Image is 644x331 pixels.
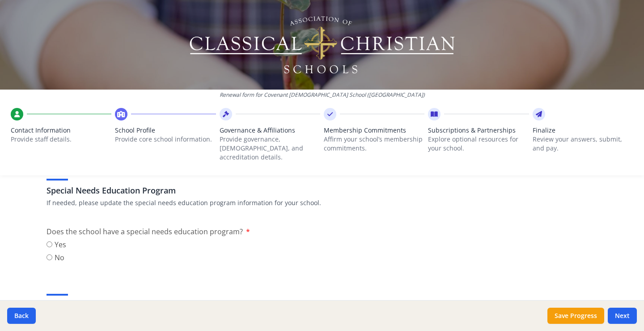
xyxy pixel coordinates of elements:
[47,252,66,263] label: No
[428,126,529,135] span: Subscriptions & Partnerships
[47,241,52,247] input: Yes
[324,126,424,135] span: Membership Commitments
[115,126,216,135] span: School Profile
[608,308,637,324] button: Next
[47,198,597,207] p: If needed, please update the special needs education program information for your school.
[47,227,243,236] span: Does the school have a special needs education program?
[115,135,216,144] p: Provide core school information.
[220,126,320,135] span: Governance & Affiliations
[428,135,529,153] p: Explore optional resources for your school.
[188,13,456,76] img: Logo
[547,308,604,324] button: Save Progress
[220,135,320,162] p: Provide governance, [DEMOGRAPHIC_DATA], and accreditation details.
[533,135,633,153] p: Review your answers, submit, and pay.
[324,135,424,153] p: Affirm your school’s membership commitments.
[47,184,597,197] h3: Special Needs Education Program
[47,254,52,260] input: No
[47,299,597,312] h3: Participation in State Scholarship/Voucher Programs
[47,239,66,250] label: Yes
[11,135,111,144] p: Provide staff details.
[7,308,36,324] button: Back
[533,126,633,135] span: Finalize
[11,126,111,135] span: Contact Information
